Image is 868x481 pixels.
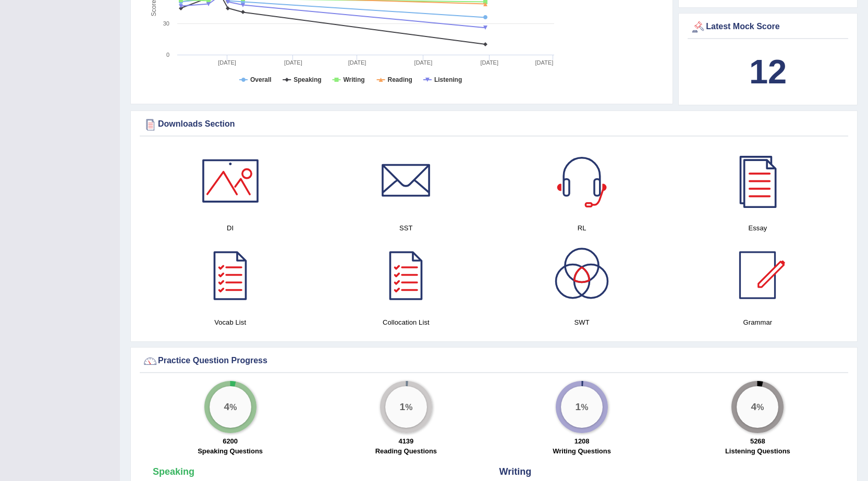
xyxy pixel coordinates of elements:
[749,53,787,91] b: 12
[675,317,840,328] h4: Grammar
[499,466,532,477] strong: Writing
[323,223,488,233] h4: SST
[375,446,437,456] label: Reading Questions
[223,437,238,445] strong: 6200
[399,401,405,413] big: 1
[198,446,263,456] label: Speaking Questions
[343,76,364,83] tspan: Writing
[323,317,488,328] h4: Collocation List
[499,223,665,233] h4: RL
[210,386,251,428] div: %
[385,386,427,428] div: %
[725,446,790,456] label: Listening Questions
[499,317,665,328] h4: SWT
[535,59,554,66] tspan: [DATE]
[148,223,313,233] h4: DI
[388,76,412,83] tspan: Reading
[142,117,846,132] div: Downloads Section
[414,59,433,66] tspan: [DATE]
[148,317,313,328] h4: Vocab List
[250,76,272,83] tspan: Overall
[750,437,765,445] strong: 5268
[553,446,611,456] label: Writing Questions
[737,386,778,428] div: %
[294,76,321,83] tspan: Speaking
[163,20,169,27] text: 30
[284,59,302,66] tspan: [DATE]
[348,59,366,66] tspan: [DATE]
[574,437,590,445] strong: 1208
[561,386,603,428] div: %
[675,223,840,233] h4: Essay
[166,52,169,58] text: 0
[480,59,498,66] tspan: [DATE]
[751,401,757,413] big: 4
[576,401,581,413] big: 1
[224,401,229,413] big: 4
[142,353,846,369] div: Practice Question Progress
[218,59,236,66] tspan: [DATE]
[690,19,846,35] div: Latest Mock Score
[153,466,194,477] strong: Speaking
[398,437,413,445] strong: 4139
[434,76,462,83] tspan: Listening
